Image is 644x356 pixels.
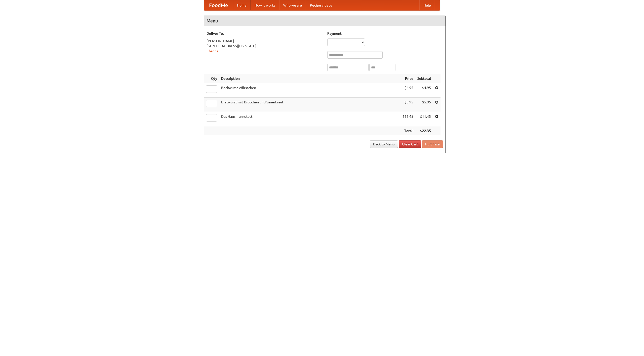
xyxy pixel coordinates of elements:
[415,83,433,98] td: $4.95
[251,0,279,10] a: How it works
[207,31,322,36] h5: Deliver To:
[207,49,219,53] a: Change
[415,74,433,83] th: Subtotal
[207,44,322,49] div: [STREET_ADDRESS][US_STATE]
[204,0,233,10] a: FoodMe
[219,98,400,112] td: Bratwurst mit Brötchen und Sauerkraut
[219,83,400,98] td: Bockwurst Würstchen
[399,140,421,148] a: Clear Cart
[370,140,398,148] a: Back to Menu
[279,0,306,10] a: Who we are
[419,0,435,10] a: Help
[400,83,415,98] td: $4.95
[400,74,415,83] th: Price
[400,112,415,126] td: $11.45
[219,112,400,126] td: Das Hausmannskost
[415,126,433,136] th: $22.35
[204,74,219,83] th: Qty
[400,98,415,112] td: $5.95
[415,98,433,112] td: $5.95
[327,31,443,36] h5: Payment:
[422,140,443,148] button: Purchase
[400,126,415,136] th: Total:
[306,0,336,10] a: Recipe videos
[415,112,433,126] td: $11.45
[204,16,446,26] h4: Menu
[219,74,400,83] th: Description
[207,38,322,44] div: [PERSON_NAME]
[233,0,251,10] a: Home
